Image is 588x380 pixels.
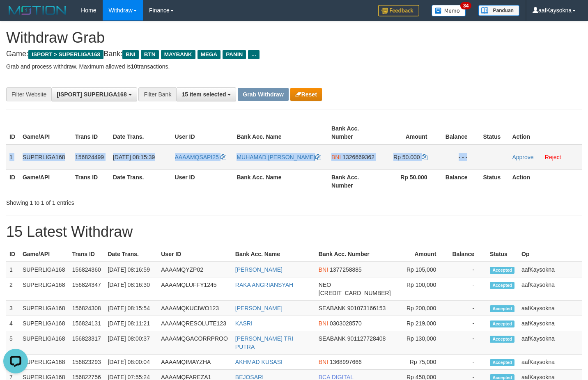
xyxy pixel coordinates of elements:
[72,121,110,144] th: Trans ID
[432,5,466,16] img: Button%20Memo.svg
[394,262,449,277] td: Rp 105,000
[490,320,514,327] span: Accepted
[487,247,518,262] th: Status
[28,50,103,59] span: ISPORT > SUPERLIGA168
[319,320,328,327] span: BNI
[448,247,487,262] th: Balance
[394,277,449,301] td: Rp 100,000
[235,359,283,365] a: AKHMAD KUSASI
[331,154,341,160] span: BNI
[330,320,362,327] span: Copy 0303028570 to clipboard
[448,355,487,370] td: -
[175,154,226,160] a: AAAAMQSAPI25
[328,121,379,144] th: Bank Acc. Number
[6,50,582,58] h4: Game: Bank:
[319,305,346,311] span: SEABANK
[490,359,514,366] span: Accepted
[172,169,234,193] th: User ID
[490,282,514,289] span: Accepted
[518,247,582,262] th: Op
[319,266,328,273] span: BNI
[6,62,582,71] p: Grab and process withdraw. Maximum allowed is transactions.
[6,301,19,316] td: 3
[328,169,379,193] th: Bank Acc. Number
[6,169,19,193] th: ID
[319,282,331,288] span: NEO
[158,355,232,370] td: AAAAMQIMAYZHA
[104,262,158,277] td: [DATE] 08:16:59
[141,50,159,59] span: BTN
[158,262,232,277] td: AAAAMQYZP02
[104,316,158,331] td: [DATE] 08:11:21
[233,169,328,193] th: Bank Acc. Name
[448,316,487,331] td: -
[104,331,158,355] td: [DATE] 08:00:37
[19,355,69,370] td: SUPERLIGA168
[158,316,232,331] td: AAAAMQRESOLUTE123
[235,266,283,273] a: [PERSON_NAME]
[19,121,72,144] th: Game/API
[19,301,69,316] td: SUPERLIGA168
[69,316,105,331] td: 156824131
[490,267,514,274] span: Accepted
[6,195,239,207] div: Showing 1 to 1 of 1 entries
[448,301,487,316] td: -
[237,154,321,160] a: MUHAMAD [PERSON_NAME]
[440,169,480,193] th: Balance
[394,331,449,355] td: Rp 130,000
[69,247,105,262] th: Trans ID
[57,91,126,98] span: [ISPORT] SUPERLIGA168
[330,359,362,365] span: Copy 1368997666 to clipboard
[19,262,69,277] td: SUPERLIGA168
[131,63,137,70] strong: 10
[518,355,582,370] td: aafKaysokna
[490,336,514,343] span: Accepted
[394,355,449,370] td: Rp 75,000
[379,121,440,144] th: Amount
[72,169,110,193] th: Trans ID
[394,301,449,316] td: Rp 200,000
[158,331,232,355] td: AAAAMQGACORRPROO
[181,91,226,98] span: 15 item selected
[6,30,582,46] h1: Withdraw Grab
[290,88,322,101] button: Reset
[69,331,105,355] td: 156823317
[518,301,582,316] td: aafKaysokna
[19,169,72,193] th: Game/API
[342,154,374,160] span: Copy 1326669362 to clipboard
[319,335,346,342] span: SEABANK
[6,144,19,170] td: 1
[158,301,232,316] td: AAAAMQKUCIWO123
[518,331,582,355] td: aafKaysokna
[69,355,105,370] td: 156823293
[448,277,487,301] td: -
[235,320,253,327] a: KASRI
[478,5,519,16] img: panduan.png
[172,121,234,144] th: User ID
[509,169,582,193] th: Action
[104,301,158,316] td: [DATE] 08:15:54
[235,335,293,350] a: [PERSON_NAME] TRI PUTRA
[394,316,449,331] td: Rp 219,000
[378,5,419,16] img: Feedback.jpg
[518,316,582,331] td: aafKaysokna
[233,121,328,144] th: Bank Acc. Name
[422,154,427,160] a: Copy 50000 to clipboard
[6,87,51,101] div: Filter Website
[110,169,172,193] th: Date Trans.
[161,50,195,59] span: MAYBANK
[158,247,232,262] th: User ID
[223,50,246,59] span: PANIN
[518,277,582,301] td: aafKaysokna
[347,305,386,311] span: Copy 901073166153 to clipboard
[512,154,533,160] a: Approve
[19,247,69,262] th: Game/API
[3,3,28,28] button: Open LiveChat chat widget
[6,4,69,16] img: MOTION_logo.png
[175,154,219,160] span: AAAAMQSAPI25
[6,224,582,240] h1: 15 Latest Withdraw
[232,247,315,262] th: Bank Acc. Name
[440,121,480,144] th: Balance
[6,262,19,277] td: 1
[75,154,104,160] span: 156824499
